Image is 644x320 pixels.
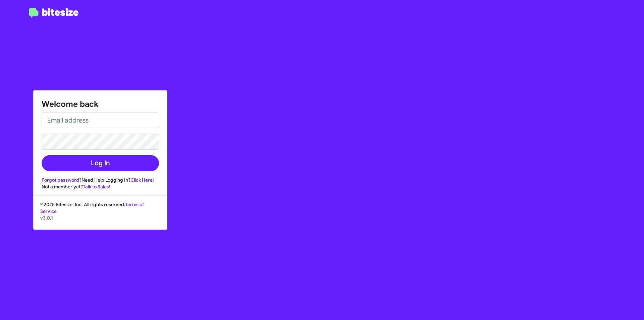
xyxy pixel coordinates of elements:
input: Email address [42,112,159,128]
a: Click Here! [130,177,154,183]
a: Forgot password? [42,177,82,183]
div: Need Help Logging In? [42,177,159,183]
p: v3.0.1 [40,215,160,221]
h1: Welcome back [42,99,159,109]
a: Talk to Sales! [83,184,110,190]
button: Log In [42,155,159,171]
div: © 2025 Bitesize, Inc. All rights reserved. [34,201,167,229]
div: Not a member yet? [42,183,159,190]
